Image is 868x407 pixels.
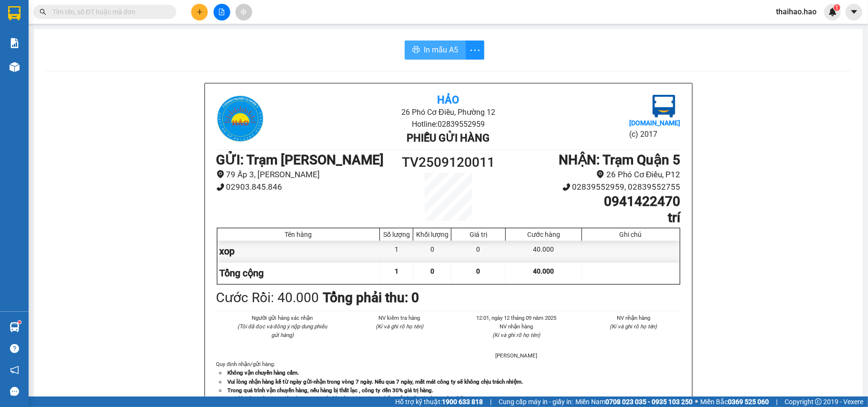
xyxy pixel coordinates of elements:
button: more [465,41,484,60]
button: printerIn mẫu A5 [405,41,466,60]
b: NHẬN : Trạm Quận 5 [559,152,681,168]
i: (Kí và ghi rõ họ tên) [492,332,540,338]
li: 79 Ấp 3, [PERSON_NAME] [216,168,390,181]
div: 1 [380,241,413,262]
div: 0 [451,241,506,262]
b: GỬI : Trạm [PERSON_NAME] [216,152,384,168]
div: Cước hàng [508,231,579,238]
li: NV kiểm tra hàng [352,314,447,322]
span: plus [196,9,203,15]
span: phone [216,183,225,191]
span: search [40,9,46,15]
div: Khối lượng [416,231,449,238]
span: caret-down [850,8,858,16]
h1: TV2509120011 [390,152,507,173]
img: logo-vxr [8,6,20,20]
button: file-add [214,4,230,20]
input: Tìm tên, số ĐT hoặc mã đơn [52,7,165,17]
span: 40.000 [533,267,554,275]
span: 1 [395,267,398,275]
div: 40.000 [506,241,582,262]
img: logo.jpg [12,12,60,60]
li: (c) 2017 [629,128,680,140]
span: 0 [477,267,480,275]
span: ⚪️ [695,400,698,404]
span: environment [216,170,225,178]
strong: Trong quá trình vận chuyển hàng, nếu hàng bị thất lạc , công ty đền 30% giá trị hàng. [228,387,434,394]
div: Số lượng [382,231,410,238]
span: thaihao.hao [768,6,824,18]
span: Miền Nam [575,397,693,407]
span: Cung cấp máy in - giấy in: [499,397,573,407]
strong: 1900 633 818 [442,398,483,406]
img: logo.jpg [216,95,264,142]
strong: 0369 525 060 [728,398,769,406]
span: file-add [218,9,225,15]
span: | [490,397,491,407]
li: Người gửi hàng xác nhận [235,314,330,322]
i: (Kí và ghi rõ họ tên) [610,323,657,330]
img: logo.jpg [653,95,675,118]
strong: Vui lòng nhận hàng kể từ ngày gửi-nhận trong vòng 7 ngày. Nếu qua 7 ngày, mất mát công ty sẽ khôn... [228,378,523,385]
li: 12:01, ngày 12 tháng 09 năm 2025 [470,314,564,322]
span: copyright [815,398,822,405]
img: solution-icon [10,38,20,48]
div: Tên hàng [220,231,378,238]
li: 26 Phó Cơ Điều, Phường 12 [89,23,398,35]
span: message [10,387,19,396]
li: 02839552959, 02839552755 [506,181,680,193]
button: plus [191,4,208,20]
li: 26 Phó Cơ Điều, Phường 12 [294,106,603,118]
b: [DOMAIN_NAME] [629,119,680,127]
span: notification [10,366,19,375]
span: phone [562,183,571,191]
div: Ghi chú [584,231,677,238]
img: warehouse-icon [10,322,20,332]
span: environment [596,170,604,178]
div: Giá trị [454,231,503,238]
b: GỬI : Trạm [PERSON_NAME] [12,69,180,85]
strong: 0708 023 035 - 0935 103 250 [605,398,693,406]
span: printer [412,46,420,55]
span: | [776,397,777,407]
sup: 1 [18,321,21,324]
li: 02903.845.846 [216,181,390,193]
b: Hảo [437,94,459,106]
img: icon-new-feature [828,8,837,16]
li: [PERSON_NAME] [470,351,564,360]
button: caret-down [846,4,862,20]
img: warehouse-icon [10,62,20,72]
li: Hotline: 02839552959 [89,35,398,47]
span: aim [240,9,247,15]
span: Hỗ trợ kỹ thuật: [395,397,483,407]
span: question-circle [10,344,19,353]
button: aim [235,4,252,20]
span: In mẫu A5 [424,44,458,56]
i: (Tôi đã đọc và đồng ý nộp dung phiếu gửi hàng) [237,323,327,338]
b: Phiếu gửi hàng [407,132,490,144]
span: Miền Bắc [700,397,769,407]
li: Hotline: 02839552959 [294,118,603,130]
h1: trí [506,210,680,226]
span: more [466,44,484,56]
i: (Kí và ghi rõ họ tên) [376,323,423,330]
li: 26 Phó Cơ Điều, P12 [506,168,680,181]
div: Cước Rồi : 40.000 [216,287,319,308]
strong: Quý khách vui lòng xem lại thông tin trước khi rời quầy. Nếu có thắc mắc hoặc cần hỗ trợ liên hệ ... [228,396,501,402]
strong: Không vận chuyển hàng cấm. [228,369,299,376]
b: Tổng phải thu: 0 [323,290,419,305]
span: 1 [835,4,838,11]
div: 0 [413,241,451,262]
span: Tổng cộng [220,267,264,279]
div: xop [217,241,380,262]
span: 0 [430,267,434,275]
sup: 1 [834,4,840,11]
div: Quy định nhận/gửi hàng : [216,360,681,403]
li: NV nhận hàng [586,314,681,322]
h1: 0941422470 [506,193,680,210]
li: NV nhận hàng [470,322,564,331]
